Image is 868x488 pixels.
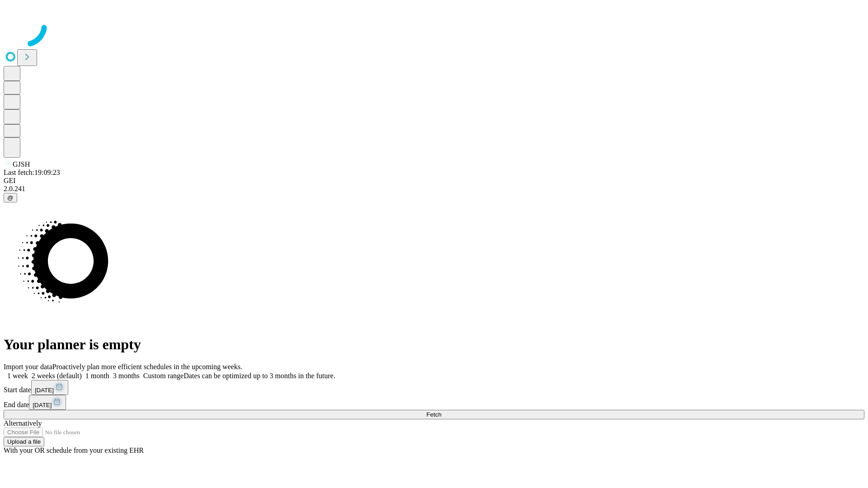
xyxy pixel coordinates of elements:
[4,169,60,176] span: Last fetch: 19:09:23
[4,446,144,454] span: With your OR schedule from your existing EHR
[4,185,864,193] div: 2.0.241
[4,419,42,427] span: Alternatively
[7,194,14,201] span: @
[426,411,441,418] span: Fetch
[52,363,242,371] span: Proactively plan more efficient schedules in the upcoming weeks.
[4,177,864,185] div: GEI
[143,372,184,380] span: Custom range
[4,193,17,202] button: @
[35,387,54,394] span: [DATE]
[7,372,28,380] span: 1 week
[31,380,68,395] button: [DATE]
[33,402,52,408] span: [DATE]
[4,410,864,419] button: Fetch
[85,372,109,380] span: 1 month
[4,363,52,371] span: Import your data
[184,372,335,380] span: Dates can be optimized up to 3 months in the future.
[13,160,30,168] span: GJSH
[32,372,82,380] span: 2 weeks (default)
[4,380,864,395] div: Start date
[4,437,44,446] button: Upload a file
[29,395,66,410] button: [DATE]
[113,372,140,380] span: 3 months
[4,395,864,410] div: End date
[4,336,864,353] h1: Your planner is empty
